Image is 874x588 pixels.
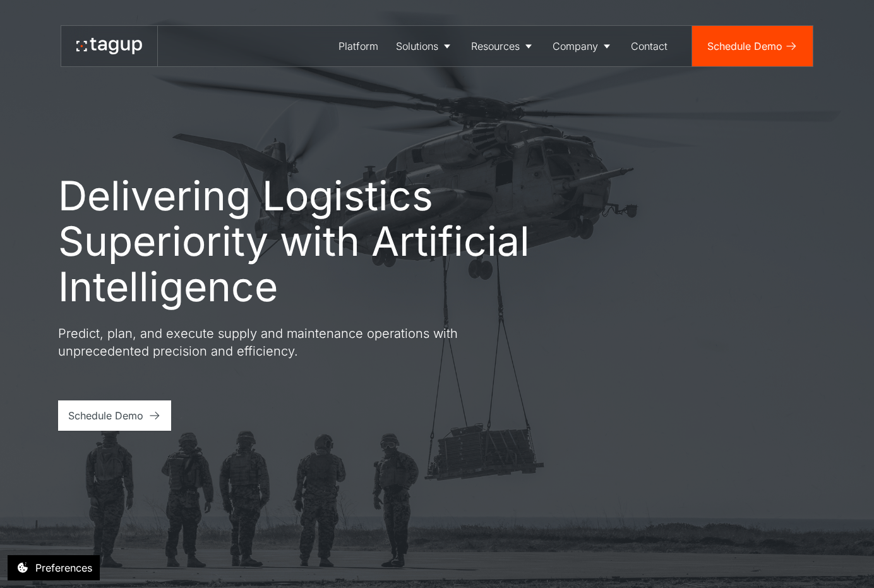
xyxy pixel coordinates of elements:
[396,39,438,54] div: Solutions
[58,173,589,309] h1: Delivering Logistics Superiority with Artificial Intelligence
[544,26,622,66] a: Company
[68,408,143,423] div: Schedule Demo
[707,39,782,54] div: Schedule Demo
[58,325,513,360] p: Predict, plan, and execute supply and maintenance operations with unprecedented precision and eff...
[387,26,462,66] a: Solutions
[35,560,92,575] div: Preferences
[553,39,598,54] div: Company
[631,39,667,54] div: Contact
[58,400,171,431] a: Schedule Demo
[462,26,544,66] a: Resources
[692,26,813,66] a: Schedule Demo
[471,39,520,54] div: Resources
[330,26,387,66] a: Platform
[622,26,676,66] a: Contact
[338,39,378,54] div: Platform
